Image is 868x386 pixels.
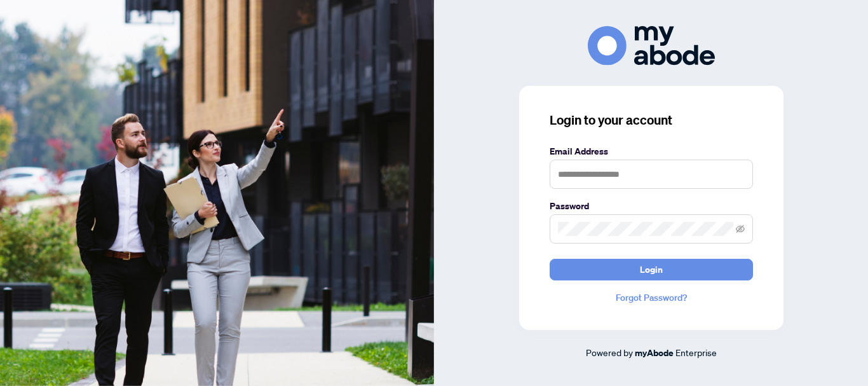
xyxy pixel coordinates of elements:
a: Forgot Password? [550,291,753,305]
button: Login [550,259,753,280]
span: eye-invisible [736,224,745,233]
img: ma-logo [588,26,715,65]
span: Powered by [586,347,633,358]
h3: Login to your account [550,111,753,129]
label: Email Address [550,144,753,158]
a: myAbode [635,346,674,360]
label: Password [550,199,753,213]
span: Enterprise [675,347,717,358]
span: Login [640,259,663,280]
